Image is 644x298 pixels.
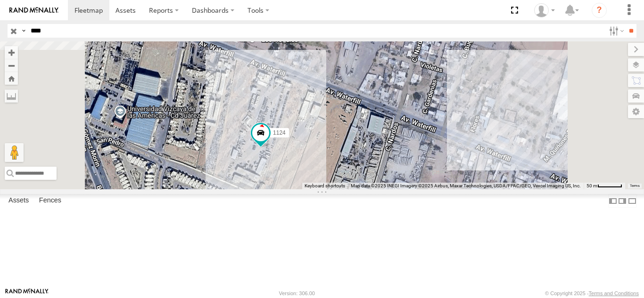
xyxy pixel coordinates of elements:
[9,7,58,14] img: rand-logo.svg
[305,183,345,189] button: Keyboard shortcuts
[592,3,607,18] i: ?
[628,105,644,118] label: Map Settings
[618,194,627,208] label: Dock Summary Table to the Right
[4,194,33,208] label: Assets
[5,143,24,162] button: Drag Pegman onto the map to open Street View
[351,183,581,188] span: Map data ©2025 INEGI Imagery ©2025 Airbus, Maxar Technologies, USDA/FPAC/GEO, Vexcel Imaging US, ...
[531,3,558,17] div: Daniel Lupio
[545,290,639,296] div: © Copyright 2025 -
[5,59,18,72] button: Zoom out
[273,130,286,137] span: 1124
[5,289,49,298] a: Visit our Website
[589,290,639,296] a: Terms and Conditions
[605,24,626,38] label: Search Filter Options
[20,24,27,38] label: Search Query
[5,89,18,103] label: Measure
[627,194,637,208] label: Hide Summary Table
[279,290,315,296] div: Version: 306.00
[34,194,66,208] label: Fences
[586,183,597,188] span: 50 m
[608,194,618,208] label: Dock Summary Table to the Left
[630,184,640,187] a: Terms (opens in new tab)
[5,72,18,85] button: Zoom Home
[584,183,625,189] button: Map Scale: 50 m per 49 pixels
[5,46,18,59] button: Zoom in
